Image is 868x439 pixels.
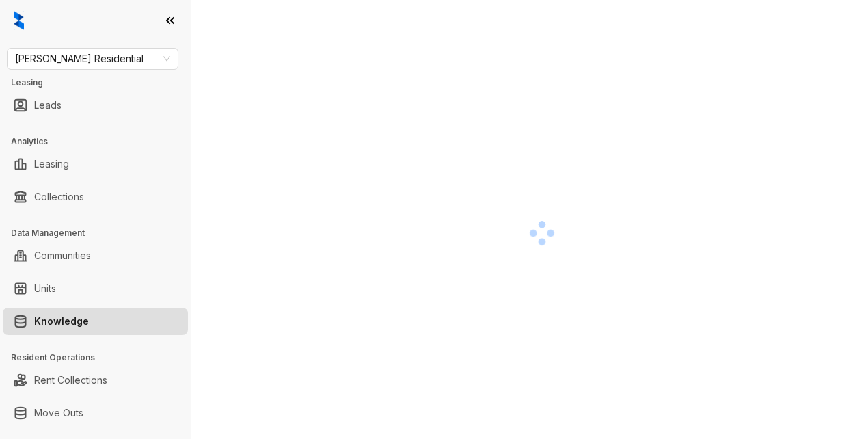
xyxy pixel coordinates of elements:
[3,242,188,269] li: Communities
[34,308,89,335] a: Knowledge
[11,227,191,239] h3: Data Management
[3,308,188,335] li: Knowledge
[3,367,188,394] li: Rent Collections
[3,92,188,119] li: Leads
[34,92,62,119] a: Leads
[34,399,83,427] a: Move Outs
[15,49,170,69] span: Griffis Residential
[11,351,191,364] h3: Resident Operations
[3,150,188,178] li: Leasing
[11,77,191,89] h3: Leasing
[34,367,107,394] a: Rent Collections
[3,399,188,427] li: Move Outs
[11,135,191,148] h3: Analytics
[14,11,24,30] img: logo
[3,275,188,302] li: Units
[34,150,69,178] a: Leasing
[3,183,188,211] li: Collections
[34,183,84,211] a: Collections
[34,242,91,269] a: Communities
[34,275,56,302] a: Units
